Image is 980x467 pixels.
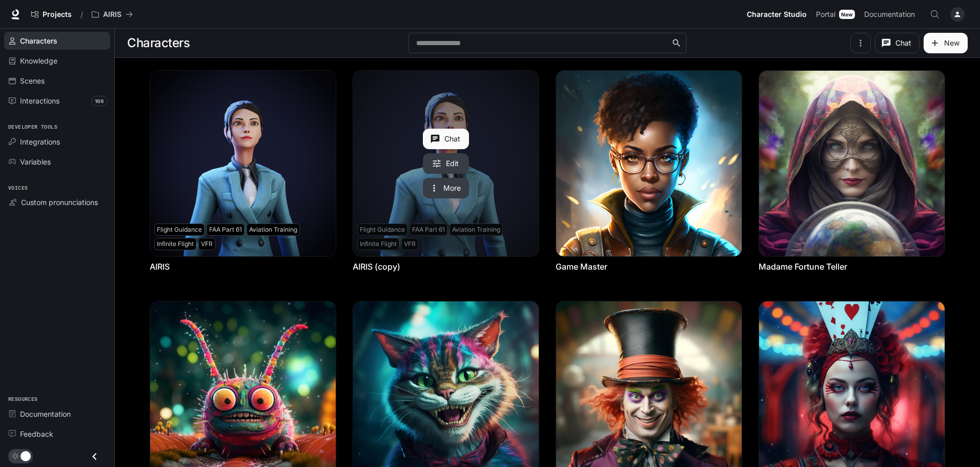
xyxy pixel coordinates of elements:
[743,4,811,25] a: Character Studio
[4,425,110,443] a: Feedback
[150,261,170,272] a: AIRIS
[20,55,57,66] span: Knowledge
[83,446,106,467] button: Close drawer
[150,71,336,256] img: AIRIS
[76,9,87,20] div: /
[423,178,469,198] button: More actions
[4,52,110,70] a: Knowledge
[4,72,110,90] a: Scenes
[759,71,945,256] img: Madame Fortune Teller
[875,33,920,53] button: Chat
[21,450,31,461] span: Dark mode toggle
[20,409,71,419] span: Documentation
[20,95,59,106] span: Interactions
[556,261,607,272] a: Game Master
[4,405,110,423] a: Documentation
[925,4,945,25] button: Open Command Menu
[20,136,60,147] span: Integrations
[91,96,108,106] span: 166
[20,429,53,439] span: Feedback
[103,10,121,19] p: AIRIS
[556,71,742,256] img: Game Master
[353,261,400,272] a: AIRIS (copy)
[864,8,915,21] span: Documentation
[812,4,859,25] a: PortalNew
[20,75,45,86] span: Scenes
[759,261,847,272] a: Madame Fortune Teller
[21,197,98,208] span: Custom pronunciations
[87,4,137,25] button: All workspaces
[423,129,469,149] button: Chat with AIRIS (copy)
[127,33,190,53] h1: Characters
[860,4,923,25] a: Documentation
[839,10,855,19] div: New
[4,133,110,151] a: Integrations
[4,92,110,110] a: Interactions
[4,153,110,171] a: Variables
[353,71,539,256] a: AIRIS (copy)
[20,35,57,46] span: Characters
[816,8,835,21] span: Portal
[924,33,968,53] button: New
[423,153,469,174] a: Edit AIRIS (copy)
[747,8,807,21] span: Character Studio
[27,4,76,25] a: Go to projects
[20,156,51,167] span: Variables
[4,32,110,50] a: Characters
[43,10,72,19] span: Projects
[4,193,110,211] a: Custom pronunciations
